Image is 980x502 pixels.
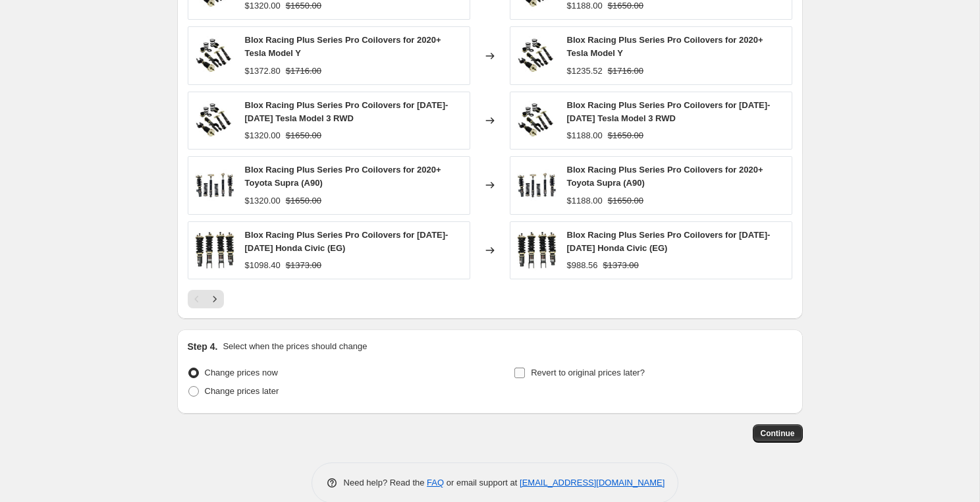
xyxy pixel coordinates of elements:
[753,424,803,443] button: Continue
[245,194,281,208] div: $1320.00
[195,36,234,76] img: blox-racing-plus-series-pro-coilovers-for-2020-tesla-model-y-bxss-00605-32948302381116_80x.webp
[286,259,321,272] strike: $1373.00
[761,428,795,439] span: Continue
[245,100,449,123] span: Blox Racing Plus Series Pro Coilovers for [DATE]-[DATE] Tesla Model 3 RWD
[531,368,645,377] span: Revert to original prices later?
[286,65,321,78] strike: $1716.00
[567,35,763,58] span: Blox Racing Plus Series Pro Coilovers for 2020+ Tesla Model Y
[608,65,643,78] strike: $1716.00
[517,231,557,270] img: blox-racing-plus-series-pro-coilovers-for-1992-1995-honda-civic-eg-bxss-00110-32949261172796_80x....
[344,478,427,488] span: Need help? Read the
[286,129,321,142] strike: $1650.00
[286,194,321,208] strike: $1650.00
[205,290,224,308] button: Next
[205,386,279,396] span: Change prices later
[517,165,557,205] img: blox-racing-plus-series-pro-coilovers-for-2020-toyota-supra-a90-bxss-00705-32949178138684_80x.webp
[195,101,234,140] img: blox-racing-plus-series-pro-coilovers-for-2017-2022-tesla-model-3-rwd-bxss-00600-32949141143612_8...
[223,340,367,353] p: Select when the prices should change
[567,259,598,272] div: $988.56
[567,230,771,253] span: Blox Racing Plus Series Pro Coilovers for [DATE]-[DATE] Honda Civic (EG)
[444,478,520,488] span: or email support at
[245,35,441,58] span: Blox Racing Plus Series Pro Coilovers for 2020+ Tesla Model Y
[608,194,643,208] strike: $1650.00
[205,368,278,377] span: Change prices now
[188,290,224,308] nav: Pagination
[245,129,281,142] div: $1320.00
[245,165,441,188] span: Blox Racing Plus Series Pro Coilovers for 2020+ Toyota Supra (A90)
[245,230,449,253] span: Blox Racing Plus Series Pro Coilovers for [DATE]-[DATE] Honda Civic (EG)
[520,478,665,488] a: [EMAIL_ADDRESS][DOMAIN_NAME]
[567,65,603,78] div: $1235.52
[567,194,603,208] div: $1188.00
[195,165,234,205] img: blox-racing-plus-series-pro-coilovers-for-2020-toyota-supra-a90-bxss-00705-32949178138684_80x.webp
[603,259,639,272] strike: $1373.00
[188,340,218,353] h2: Step 4.
[517,36,557,76] img: blox-racing-plus-series-pro-coilovers-for-2020-tesla-model-y-bxss-00605-32948302381116_80x.webp
[195,231,234,270] img: blox-racing-plus-series-pro-coilovers-for-1992-1995-honda-civic-eg-bxss-00110-32949261172796_80x....
[245,65,281,78] div: $1372.80
[517,101,557,140] img: blox-racing-plus-series-pro-coilovers-for-2017-2022-tesla-model-3-rwd-bxss-00600-32949141143612_8...
[427,478,444,488] a: FAQ
[567,165,763,188] span: Blox Racing Plus Series Pro Coilovers for 2020+ Toyota Supra (A90)
[608,129,643,142] strike: $1650.00
[567,129,603,142] div: $1188.00
[567,100,771,123] span: Blox Racing Plus Series Pro Coilovers for [DATE]-[DATE] Tesla Model 3 RWD
[245,259,281,272] div: $1098.40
